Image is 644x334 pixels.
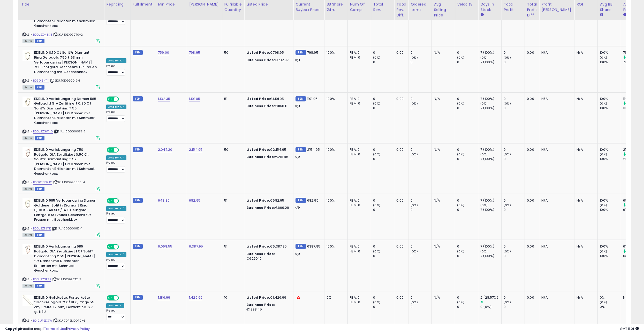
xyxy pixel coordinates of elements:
small: FBM [296,50,306,55]
div: 1185.48 [623,106,644,110]
small: (0%) [411,249,418,253]
div: FBA: 0 [350,97,367,101]
a: 1,426.99 [189,295,202,300]
small: (0%) [504,203,511,207]
div: 0 [411,244,431,249]
small: (0%) [600,55,607,60]
div: N/A [577,97,594,101]
div: 100% [327,50,344,55]
div: €798.95 [246,50,289,55]
div: [DATE] [4,106,99,113]
div: 0 [373,50,394,55]
small: (0%) [504,55,511,60]
small: (0%) [480,101,488,106]
div: Min Price [158,2,185,7]
div: N/A [577,50,594,55]
span: | SKU: 10DGG0087-1 [51,226,82,230]
button: Emoji picker [16,169,20,173]
div: 100% [327,244,344,249]
div: 100% [600,157,621,161]
small: (0%) [504,152,511,156]
span: FBM [35,136,44,140]
div: FBM: 0 [350,249,367,254]
div: Amazon AI * [106,206,126,211]
div: 0 [504,244,525,249]
span: OFF [118,97,126,101]
div: Ordered Items [411,2,429,12]
div: 0 [373,97,394,101]
small: (0%) [480,203,488,207]
h1: [PERSON_NAME] [25,3,59,6]
b: EDELIND Verlobungsring 585 Rotgold GIA Zertifiziert 1 Ct Solit?r Diamantring ? 55 [PERSON_NAME] f... [34,244,97,274]
small: (0%) [600,101,607,106]
div: Num of Comp. [350,2,369,12]
div: 0 [504,60,525,65]
div: 0 [457,147,478,152]
div: FBM: 0 [350,55,367,60]
div: 2141.5 [623,157,644,161]
div: 51 [224,198,240,203]
span: All listings currently available for purchase on Amazon [22,39,34,43]
small: (0%) [373,249,380,253]
div: ROI [577,2,595,7]
div: 0 [411,106,431,110]
small: (0%) [373,203,380,207]
span: OFF [118,245,126,249]
small: (0%) [600,249,607,253]
a: 1,191.95 [189,96,200,101]
small: (0%) [457,152,464,156]
div: FBA: 0 [350,244,367,249]
small: FBM [296,198,306,203]
div: 1191.95 [623,97,644,101]
div: Preset: [106,64,126,76]
a: B0D678GZJC [33,180,52,185]
div: €682.95 [246,198,289,203]
div: 0 [457,50,478,55]
b: Listed Price: [246,244,270,249]
div: 100% [600,60,621,65]
span: OFF [118,199,126,203]
div: Amazon AI * [106,58,126,63]
div: 0 [373,208,394,212]
div: 100% [600,97,621,101]
div: 7 (100%) [480,254,501,258]
a: B0DJ2ZTSYK [33,226,51,231]
a: 2,154.95 [189,147,202,152]
div: 2154.94 [623,147,644,152]
div: Hi [PERSON_NAME],As a private label seller, you will be the buy box winner if you do not have any... [4,151,85,197]
a: 759.00 [158,50,169,55]
div: N/A [577,244,594,249]
div: Fulfillable Quantity [224,2,242,12]
span: OFF [118,148,126,152]
small: (0%) [480,152,488,156]
div: Hi [PERSON_NAME], [8,154,81,159]
div: Avg Win Price [623,2,642,12]
div: N/A [541,147,570,152]
div: 0 [373,147,394,152]
div: €2,154.95 [246,147,289,152]
img: 31oINcR91zL._SL40_.jpg [22,244,33,255]
a: B01CUPBDGW [33,319,52,323]
div: [PERSON_NAME] [189,2,220,7]
div: 0 [504,50,525,55]
div: N/A [434,97,451,101]
span: FBM [35,187,44,191]
small: (0%) [373,101,380,106]
button: Upload attachment [8,169,12,173]
div: 6387.95 [623,244,644,249]
div: 0 [457,254,478,258]
div: Total Profit Diff. [527,2,537,18]
div: 7 (100%) [480,50,501,55]
div: 100% [327,97,344,101]
div: Avg Selling Price [434,2,453,18]
small: FBM [133,50,143,55]
b: Business Price: [246,251,275,256]
a: 1,186.99 [158,295,170,300]
b: Business Price: [246,104,275,108]
div: Britney says… [4,33,99,106]
div: Amazon AI * [106,105,126,109]
div: 0 [411,254,431,258]
span: All listings currently available for purchase on Amazon [22,233,34,237]
div: Preset: [106,110,126,122]
div: 0 [457,208,478,212]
